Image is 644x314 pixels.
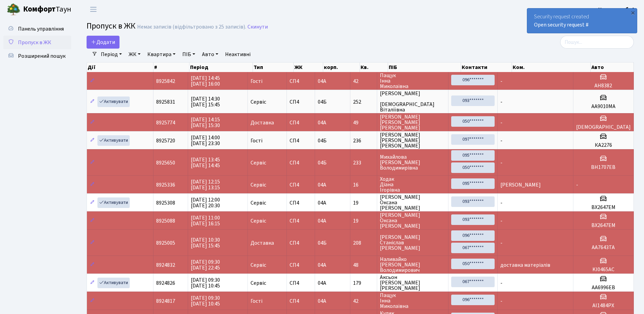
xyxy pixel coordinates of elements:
[576,204,631,211] h5: ВХ2647ЕМ
[97,278,130,288] a: Активувати
[576,302,631,309] h5: АІ1484РХ
[500,137,502,144] span: -
[290,262,312,268] span: СП4
[353,240,374,246] span: 208
[500,159,502,167] span: -
[191,95,220,108] span: [DATE] 14:30 [DATE] 15:45
[318,199,326,207] span: 04А
[380,73,445,89] span: Пащук Інна Миколаївна
[191,276,220,290] span: [DATE] 09:30 [DATE] 10:45
[191,134,220,147] span: [DATE] 14:00 [DATE] 23:30
[153,63,189,72] th: #
[353,120,374,125] span: 49
[318,137,327,144] span: 04Б
[251,120,274,125] span: Доставка
[7,3,20,16] img: logo.png
[156,119,175,126] span: 8925774
[318,98,327,106] span: 04Б
[380,91,445,112] span: [PERSON_NAME] [DEMOGRAPHIC_DATA] Віталіївна
[156,181,175,189] span: 8925336
[290,160,312,165] span: СП4
[191,236,220,249] span: [DATE] 10:30 [DATE] 15:45
[251,138,262,143] span: Гості
[3,49,71,63] a: Розширений пошук
[137,24,246,30] div: Немає записів (відфільтровано з 25 записів).
[500,217,502,225] span: -
[156,137,175,144] span: 8925720
[253,63,294,72] th: Тип
[353,298,374,304] span: 42
[97,135,130,146] a: Активувати
[18,25,64,33] span: Панель управління
[85,4,102,15] button: Переключити навігацію
[576,83,631,89] h5: АН8382
[534,21,589,29] a: Open security request #
[353,182,374,188] span: 16
[323,63,360,72] th: корп.
[290,182,312,188] span: СП4
[560,36,634,49] input: Пошук...
[23,4,71,15] span: Таун
[156,239,175,247] span: 8925005
[191,178,220,191] span: [DATE] 12:15 [DATE] 13:15
[251,182,266,188] span: Сервіс
[251,218,266,224] span: Сервіс
[500,181,541,189] span: [PERSON_NAME]
[191,214,220,227] span: [DATE] 11:00 [DATE] 16:15
[576,222,631,229] h5: ВХ2647ЕМ
[380,293,445,309] span: Пащук Інна Миколаївна
[180,49,198,60] a: ПІБ
[145,49,178,60] a: Квартира
[251,280,266,286] span: Сервіс
[199,49,221,60] a: Авто
[290,218,312,224] span: СП4
[18,39,51,46] span: Пропуск в ЖК
[251,78,262,84] span: Гості
[91,38,115,46] span: Додати
[380,154,445,171] span: Михайлова [PERSON_NAME] Володимирівна
[126,49,143,60] a: ЖК
[247,24,268,30] a: Скинути
[576,164,631,171] h5: ВН1707ЕВ
[318,77,326,85] span: 04А
[3,36,71,49] a: Пропуск в ЖК
[353,160,374,165] span: 233
[500,297,502,305] span: -
[290,240,312,246] span: СП4
[353,138,374,143] span: 236
[156,98,175,106] span: 8925831
[629,9,636,16] div: ×
[353,200,374,206] span: 19
[290,138,312,143] span: СП4
[388,63,461,72] th: ПІБ
[318,217,326,225] span: 04А
[222,49,253,60] a: Неактивні
[318,261,326,269] span: 04А
[353,218,374,224] span: 19
[251,160,266,165] span: Сервіс
[3,22,71,36] a: Панель управління
[189,63,253,72] th: Період
[318,297,326,305] span: 04А
[318,159,327,167] span: 04Б
[380,257,445,273] span: Наливайко [PERSON_NAME] Володимирович
[191,258,220,272] span: [DATE] 09:30 [DATE] 22:45
[318,239,327,247] span: 04Б
[527,8,637,33] div: Security request created
[380,234,445,251] span: [PERSON_NAME] Станіслав [PERSON_NAME]
[380,194,445,211] span: [PERSON_NAME] Оксана [PERSON_NAME]
[290,120,312,125] span: СП4
[97,97,130,107] a: Активувати
[500,279,502,287] span: -
[87,20,135,32] span: Пропуск в ЖК
[290,78,312,84] span: СП4
[576,142,631,149] h5: КА2276
[380,114,445,130] span: [PERSON_NAME] [PERSON_NAME] [PERSON_NAME]
[360,63,388,72] th: Кв.
[380,176,445,193] span: Ходак Діана Ігорівна
[576,181,578,189] span: -
[576,244,631,251] h5: АА7643ТА
[251,240,274,246] span: Доставка
[251,262,266,268] span: Сервіс
[318,119,326,126] span: 04А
